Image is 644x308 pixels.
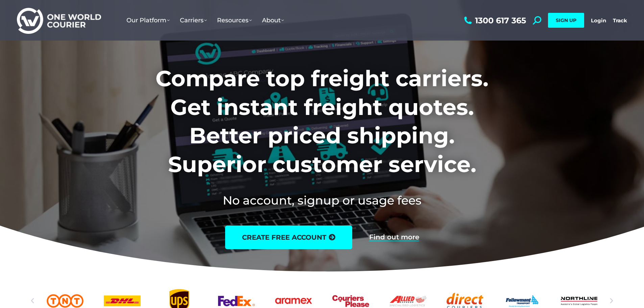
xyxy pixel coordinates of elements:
span: SIGN UP [556,17,576,23]
a: create free account [225,226,352,249]
a: About [257,10,289,31]
a: Track [613,17,627,24]
a: SIGN UP [548,13,584,28]
a: 1300 617 365 [462,16,526,25]
h2: No account, signup or usage fees [111,192,533,209]
span: Our Platform [126,17,170,24]
a: Login [591,17,606,24]
img: One World Courier [17,7,101,34]
h1: Compare top freight carriers. Get instant freight quotes. Better priced shipping. Superior custom... [111,64,533,179]
a: Carriers [175,10,212,31]
span: About [262,17,284,24]
a: Our Platform [121,10,175,31]
a: Resources [212,10,257,31]
a: Find out more [369,234,419,241]
span: Resources [217,17,252,24]
span: Carriers [180,17,207,24]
